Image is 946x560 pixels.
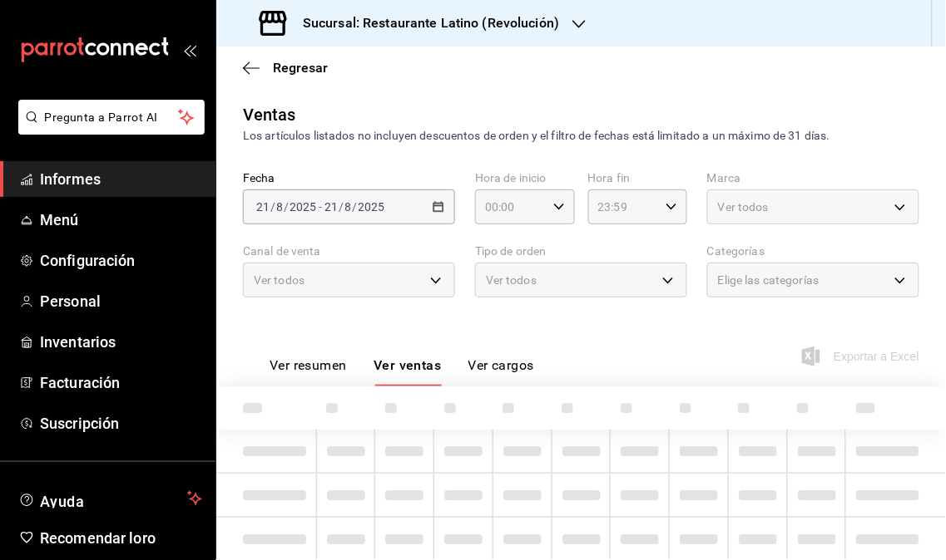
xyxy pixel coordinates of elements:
div: pestañas de navegación [270,357,534,386]
font: Ver resumen [270,358,347,374]
font: Regresar [273,60,328,76]
span: / [339,200,344,214]
font: Facturación [40,374,120,391]
input: -- [255,200,270,214]
font: Ver todos [254,273,305,287]
font: Recomendar loro [40,529,156,547]
button: Pregunta a Parrot AI [18,100,205,135]
span: / [284,200,289,214]
font: Pregunta a Parrot AI [45,111,158,124]
font: Ver todos [718,200,769,214]
font: Ver cargos [468,358,535,374]
font: Fecha [243,172,275,185]
font: Ver todos [486,273,537,287]
input: -- [324,200,339,214]
font: Ver ventas [374,358,442,374]
font: Personal [40,292,101,310]
span: / [353,200,358,214]
font: Informes [40,170,101,188]
font: Sucursal: Restaurante Latino (Revolución) [303,15,559,31]
font: Categorías [707,245,765,258]
font: Inventarios [40,333,116,351]
input: ---- [358,200,386,214]
button: abrir_cajón_menú [183,43,196,56]
font: Tipo de orden [475,245,547,258]
font: Hora fin [588,172,631,185]
a: Pregunta a Parrot AI [12,120,205,138]
span: / [270,200,275,214]
font: Elige las categorías [718,273,820,287]
font: Hora de inicio [475,172,547,185]
font: Ventas [243,105,296,125]
font: Menú [40,211,79,228]
font: Suscripción [40,415,119,432]
font: Los artículos listados no incluyen descuentos de orden y el filtro de fechas está limitado a un m... [243,129,830,142]
font: Configuración [40,252,136,269]
span: - [319,200,322,214]
input: -- [344,200,353,214]
font: Canal de venta [243,245,321,258]
input: ---- [289,200,317,214]
input: -- [275,200,284,214]
font: Marca [707,172,741,185]
button: Regresar [243,60,328,76]
font: Ayuda [40,493,85,510]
